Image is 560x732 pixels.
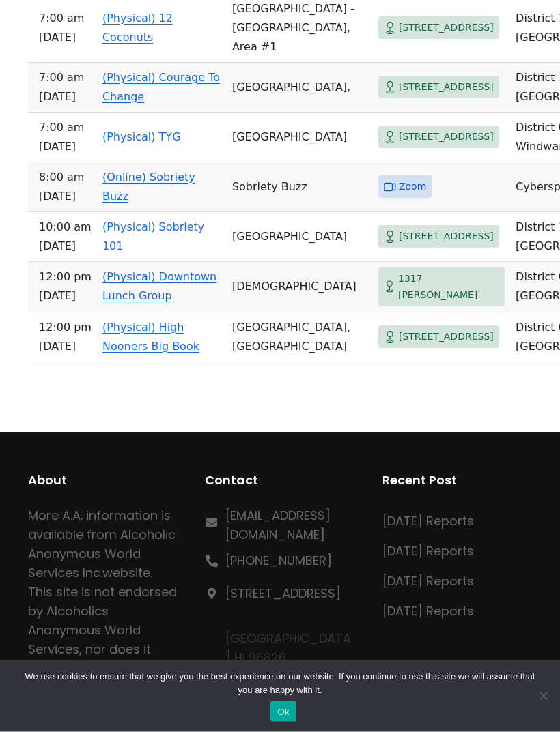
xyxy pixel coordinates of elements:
[382,507,532,537] a: [DATE] Reports
[102,221,204,253] a: (Physical) Sobriety 101
[28,507,178,699] p: More A.A. information is available from Alcoholic Anonymous World Services Inc. . This site is no...
[225,578,354,668] p: [GEOGRAPHIC_DATA] HI 96826
[270,701,296,722] button: Ok
[39,29,92,48] span: [DATE]
[39,237,92,257] span: [DATE]
[225,507,354,545] a: [EMAIL_ADDRESS][DOMAIN_NAME]
[382,567,532,597] a: [DATE] Reports
[227,263,373,313] td: [DEMOGRAPHIC_DATA]
[102,72,220,104] a: (Physical) Courage To Change
[39,287,92,306] span: [DATE]
[227,213,373,263] td: [GEOGRAPHIC_DATA]
[102,12,173,44] a: (Physical) 12 Coconuts
[39,169,92,188] span: 8:00 AM
[399,179,426,196] span: Zoom
[39,88,92,107] span: [DATE]
[227,163,373,213] td: Sobriety Buzz
[102,321,199,353] a: (Physical) High Nooners Big Book
[399,129,494,146] span: [STREET_ADDRESS]
[39,319,92,338] span: 12:00 PM
[39,268,92,287] span: 12:00 PM
[399,20,494,37] span: [STREET_ADDRESS]
[39,138,92,157] span: [DATE]
[39,218,92,237] span: 10:00 AM
[227,63,373,113] td: [GEOGRAPHIC_DATA],
[382,537,532,567] a: [DATE] Reports
[536,689,550,703] span: No
[382,597,532,627] a: [DATE] Reports
[102,565,150,582] a: website
[227,113,373,163] td: [GEOGRAPHIC_DATA]
[399,329,494,346] span: [STREET_ADDRESS]
[39,119,92,138] span: 7:00 AM
[399,229,494,246] span: [STREET_ADDRESS]
[102,131,181,144] a: (Physical) TYG
[39,338,92,357] span: [DATE]
[20,670,540,697] span: We use cookies to ensure that we give you the best experience on our website. If you continue to ...
[39,188,92,207] span: [DATE]
[398,271,499,304] span: 1317 [PERSON_NAME]
[28,471,178,491] h2: About
[225,578,354,611] a: [STREET_ADDRESS]
[102,271,216,303] a: (Physical) Downtown Lunch Group
[225,545,332,578] a: [PHONE_NUMBER]
[205,471,354,491] h2: Contact
[382,471,532,491] h2: Recent Post
[39,10,92,29] span: 7:00 AM
[227,313,373,363] td: [GEOGRAPHIC_DATA], [GEOGRAPHIC_DATA]
[102,171,195,203] a: (Online) Sobriety Buzz
[39,69,92,88] span: 7:00 AM
[399,79,494,96] span: [STREET_ADDRESS]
